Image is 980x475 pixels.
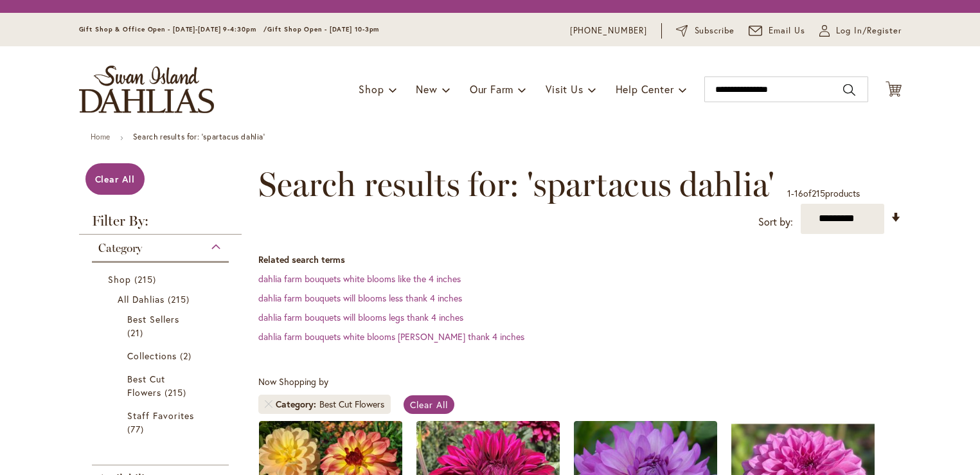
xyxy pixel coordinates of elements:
span: Subscribe [695,24,735,37]
a: dahlia farm bouquets white blooms [PERSON_NAME] thank 4 inches [258,330,524,343]
span: Now Shopping by [258,375,328,388]
span: 16 [794,187,803,199]
span: Log In/Register [836,24,902,37]
a: Remove Category Best Cut Flowers [265,400,272,408]
span: 215 [134,273,159,286]
a: [PHONE_NUMBER] [570,24,648,37]
span: 215 [168,292,193,306]
a: Collections [127,349,197,363]
strong: Search results for: 'spartacus dahlia' [133,132,265,141]
span: Collections [127,350,177,362]
span: New [416,82,437,96]
span: 77 [127,422,147,436]
strong: Filter By: [79,214,242,235]
span: 2 [180,349,195,363]
span: Category [276,398,319,411]
span: All Dahlias [118,293,165,305]
span: Shop [108,273,131,285]
a: Subscribe [676,24,735,37]
span: Best Sellers [127,313,180,325]
a: dahlia farm bouquets will blooms less thank 4 inches [258,292,462,304]
a: Email Us [749,24,805,37]
span: Gift Shop Open - [DATE] 10-3pm [267,25,379,33]
a: Clear All [404,395,454,414]
div: Best Cut Flowers [319,398,384,411]
a: store logo [79,66,214,113]
span: Clear All [95,173,136,185]
a: Shop [108,273,217,286]
span: Visit Us [546,82,583,96]
a: dahlia farm bouquets will blooms legs thank 4 inches [258,311,463,323]
p: - of products [787,183,860,204]
span: 215 [812,187,825,199]
span: Category [98,241,142,255]
span: 21 [127,326,147,339]
span: Clear All [410,399,448,411]
label: Sort by: [758,210,793,234]
dt: Related search terms [258,253,902,266]
span: 215 [165,386,190,399]
a: Best Cut Flowers [127,372,197,399]
a: Log In/Register [819,24,902,37]
a: All Dahlias [118,292,207,306]
span: Help Center [616,82,674,96]
a: Clear All [85,163,145,195]
span: Staff Favorites [127,409,195,422]
span: Email Us [769,24,805,37]
span: Shop [359,82,384,96]
a: Staff Favorites [127,409,197,436]
span: Search results for: 'spartacus dahlia' [258,165,774,204]
span: Our Farm [470,82,513,96]
span: 1 [787,187,791,199]
span: Gift Shop & Office Open - [DATE]-[DATE] 9-4:30pm / [79,25,268,33]
a: Home [91,132,111,141]
a: Best Sellers [127,312,197,339]
a: dahlia farm bouquets white blooms like the 4 inches [258,273,461,285]
span: Best Cut Flowers [127,373,165,399]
